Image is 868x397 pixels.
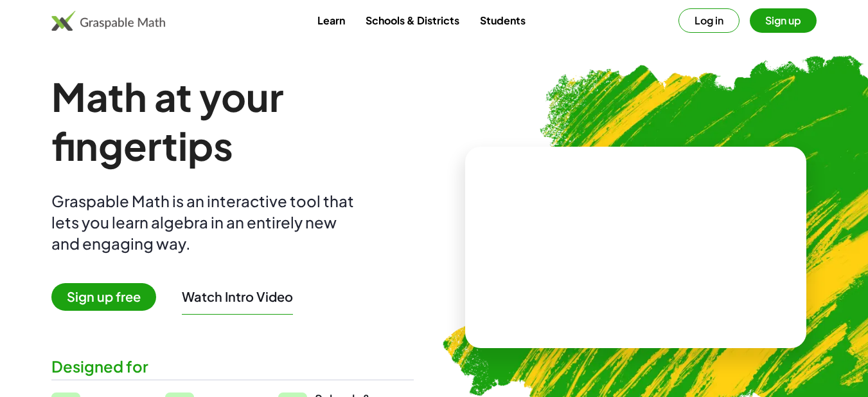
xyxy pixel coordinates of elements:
[750,8,817,33] button: Sign up
[51,283,156,311] span: Sign up free
[470,8,536,32] a: Students
[678,8,740,33] button: Log in
[182,288,293,305] button: Watch Intro Video
[539,199,732,295] video: What is this? This is dynamic math notation. Dynamic math notation plays a central role in how Gr...
[51,72,414,170] h1: Math at your fingertips
[51,356,414,377] div: Designed for
[307,8,355,32] a: Learn
[51,190,360,254] div: Graspable Math is an interactive tool that lets you learn algebra in an entirely new and engaging...
[355,8,470,32] a: Schools & Districts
